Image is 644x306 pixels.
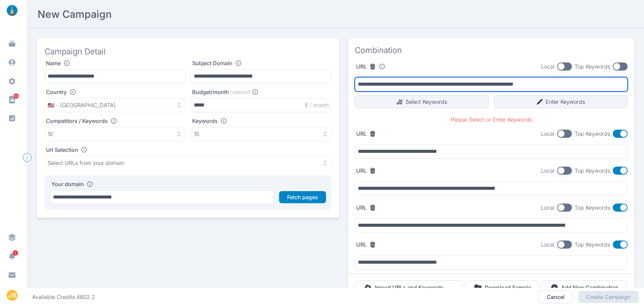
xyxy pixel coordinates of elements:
button: Import URLs and Keywords [356,280,463,295]
p: Add New Combination [561,284,619,291]
button: Create Campaign [578,291,639,303]
span: Top Keywords [575,130,610,137]
button: 10 [191,127,332,141]
label: Budget/month [192,89,229,95]
p: Select URLs from your domain [48,160,124,166]
p: 10 [48,131,53,137]
button: Select Keywords [355,95,489,108]
span: Local [541,167,554,174]
button: Fetch pages [279,191,326,203]
p: Please Select or Enter Keywords [355,116,628,123]
label: URL [356,130,367,137]
img: linklaunch_small.2ae18699.png [4,5,20,16]
h3: Combination [355,45,402,56]
h2: New Campaign [38,8,112,20]
label: Competitors / Keywords [46,118,108,124]
p: 🇺🇸 - [GEOGRAPHIC_DATA] [48,102,116,108]
button: Enter Keywords [494,95,628,108]
p: $ / month [305,102,329,108]
span: (optional) [230,89,251,95]
span: Local [541,204,554,211]
label: URL [356,167,367,174]
label: Keywords [192,118,218,124]
span: Local [541,241,554,248]
span: Local [541,130,554,137]
label: URL [356,241,367,248]
button: Select URLs from your domain [45,156,331,170]
p: 10 [194,131,199,137]
span: Top Keywords [575,204,610,211]
label: Country [46,89,67,95]
label: Name [46,60,61,67]
span: Top Keywords [575,167,610,174]
p: Import URLs and Keywords [375,284,444,291]
span: Local [541,63,554,70]
label: Your domain [51,181,84,187]
button: 10 [45,127,185,141]
h3: Campaign Detail [45,46,331,57]
span: Top Keywords [575,241,610,248]
label: URL [356,204,367,211]
div: Available Credits: 4802.2 [32,294,95,300]
label: URL [356,63,367,70]
span: 89 [13,93,19,99]
label: Subject Domain [192,60,232,67]
button: Cancel [538,291,573,303]
label: Url Selection [46,146,78,153]
button: 🇺🇸 - [GEOGRAPHIC_DATA] [45,98,185,112]
span: Top Keywords [575,63,610,70]
button: Download Sample [466,280,539,295]
button: Add New Combination [542,280,627,295]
